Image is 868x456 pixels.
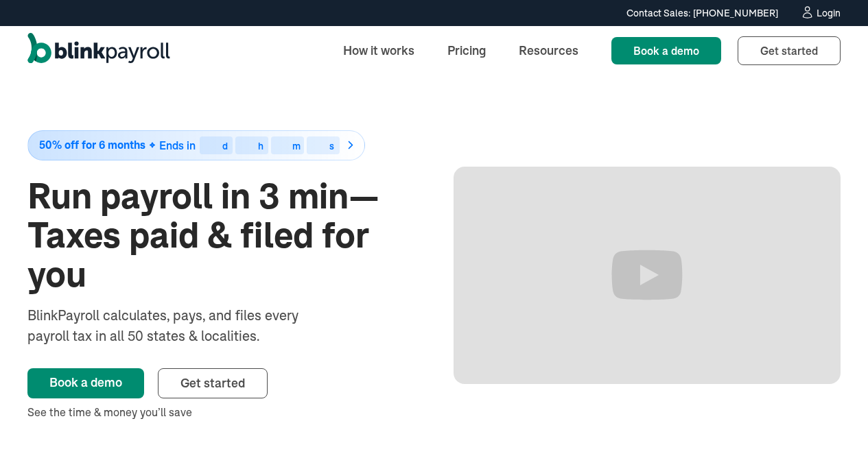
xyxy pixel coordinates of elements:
[27,368,144,398] a: Book a demo
[508,36,589,65] a: Resources
[27,404,415,420] div: See the time & money you’ll save
[611,37,721,64] a: Book a demo
[27,305,335,346] div: BlinkPayroll calculates, pays, and files every payroll tax in all 50 states & localities.
[27,33,170,69] a: home
[329,141,334,151] div: s
[159,139,196,152] span: Ends in
[332,36,425,65] a: How it works
[292,141,301,151] div: m
[436,36,497,65] a: Pricing
[633,44,699,58] span: Book a demo
[222,141,228,151] div: d
[800,5,841,21] a: Login
[817,8,841,18] div: Login
[738,36,841,65] a: Get started
[180,375,245,391] span: Get started
[760,44,818,58] span: Get started
[27,130,415,160] a: 50% off for 6 monthsEnds indhms
[626,6,778,21] div: Contact Sales: [PHONE_NUMBER]
[454,167,841,384] iframe: Run Payroll in 3 min with BlinkPayroll
[158,368,268,398] a: Get started
[39,139,145,151] span: 50% off for 6 months
[27,177,415,295] h1: Run payroll in 3 min—Taxes paid & filed for you
[258,141,263,151] div: h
